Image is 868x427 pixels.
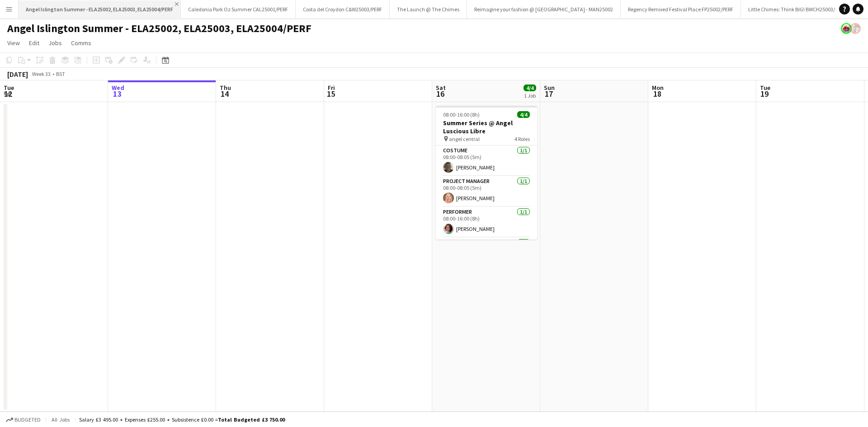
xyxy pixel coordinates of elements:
span: Mon [652,84,664,92]
app-job-card: 08:00-16:00 (8h)4/4Summer Series @ Angel Luscious Libre angel central4 RolesCostume1/108:00-08:05... [436,106,537,239]
span: Thu [220,84,231,92]
app-user-avatar: Performer Department [850,23,861,34]
span: 4/4 [524,84,536,91]
span: View [7,39,20,47]
app-card-role: Costume1/108:00-08:05 (5m)[PERSON_NAME] [436,145,537,176]
h3: Summer Series @ Angel Luscious Libre [436,119,537,135]
span: Sun [544,84,555,92]
span: Week 33 [30,70,52,77]
span: Sat [436,84,446,92]
span: Tue [760,84,770,92]
div: BST [56,70,65,77]
span: Jobs [48,39,62,47]
span: Fri [328,84,335,92]
span: Tue [4,84,14,92]
a: View [4,37,24,49]
span: Total Budgeted £3 750.00 [218,416,285,423]
div: 1 Job [524,92,536,99]
span: 4/4 [517,111,530,118]
span: All jobs [50,416,71,423]
button: Budgeted [5,415,42,425]
span: 18 [651,89,664,99]
div: Salary £3 495.00 + Expenses £255.00 + Subsistence £0.00 = [79,416,285,423]
span: 13 [110,89,124,99]
span: 12 [2,89,14,99]
app-card-role: Performer1/108:00-16:00 (8h)[PERSON_NAME] [436,207,537,238]
app-card-role: Performer Manager1/1 [436,238,537,268]
button: The Launch @ The Chimes [390,0,467,18]
span: 08:00-16:00 (8h) [443,111,480,118]
span: 4 Roles [514,136,530,142]
div: [DATE] [7,70,28,79]
span: 19 [759,89,770,99]
a: Edit [25,37,43,49]
a: Jobs [45,37,66,49]
button: Caledonia Park Oz Summer CAL25001/PERF [181,0,296,18]
span: 16 [434,89,446,99]
span: 14 [218,89,231,99]
button: Costa del Croydon C&W25003/PERF [296,0,390,18]
button: Reimagine your fashion @ [GEOGRAPHIC_DATA] - MAN25002 [467,0,621,18]
button: Angel Islington Summer - ELA25002, ELA25003, ELA25004/PERF [19,0,181,18]
app-card-role: Project Manager1/108:00-08:05 (5m)[PERSON_NAME] [436,176,537,207]
app-user-avatar: Bakehouse Costume [841,23,852,34]
span: Comms [71,39,91,47]
span: 17 [542,89,555,99]
span: Budgeted [14,417,41,423]
span: Edit [29,39,39,47]
span: Wed [112,84,124,92]
h1: Angel Islington Summer - ELA25002, ELA25003, ELA25004/PERF [7,22,311,35]
button: Little Chimes: Think BIG! BWCH25003/PERF [741,0,854,18]
span: 15 [326,89,335,99]
a: Comms [67,37,95,49]
span: angel central [449,136,480,142]
button: Regency Remixed Festival Place FP25002/PERF [621,0,741,18]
